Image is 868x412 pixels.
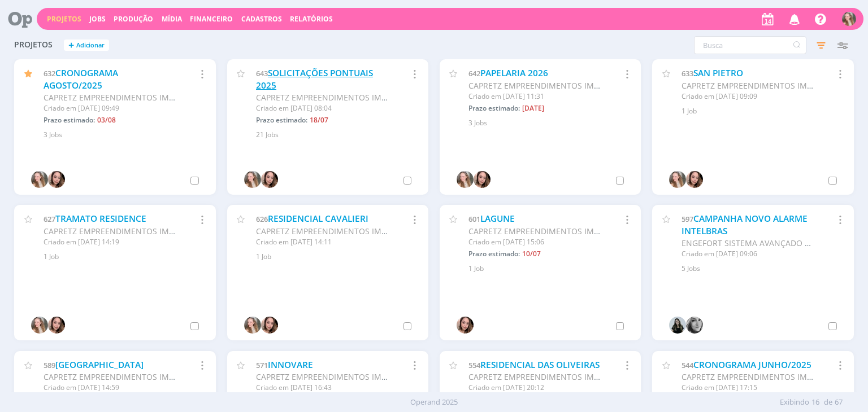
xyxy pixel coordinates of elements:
img: J [686,317,703,334]
img: T [457,317,474,334]
a: RESIDENCIAL CAVALIERI [268,213,368,225]
a: INNOVARE [268,359,313,371]
div: Criado em [DATE] 14:19 [44,237,177,247]
div: 3 Jobs [468,118,627,128]
a: SAN PIETRO [693,67,743,79]
a: [GEOGRAPHIC_DATA] [55,359,144,371]
a: Relatórios [290,14,333,24]
span: Prazo estimado: [44,115,95,125]
button: +Adicionar [64,40,109,51]
span: 643 [256,68,268,78]
img: G [244,171,261,188]
span: Exibindo [780,397,809,408]
a: Projetos [47,14,81,24]
div: Criado em [DATE] 15:06 [468,237,602,247]
img: T [48,171,65,188]
button: Mídia [158,15,185,24]
span: Prazo estimado: [256,115,307,125]
span: CAPRETZ EMPREENDIMENTOS IMOBILIARIOS LTDA [44,92,233,103]
div: Criado em [DATE] 08:04 [256,103,389,113]
span: 571 [256,360,268,370]
span: CAPRETZ EMPREENDIMENTOS IMOBILIARIOS LTDA [468,226,658,236]
img: T [261,171,278,188]
img: G [31,171,48,188]
a: TRAMATO RESIDENCE [55,213,146,225]
div: 1 Job [44,252,202,262]
img: G [457,171,474,188]
button: Jobs [86,15,109,24]
a: Jobs [89,14,106,24]
div: 5 Jobs [682,264,840,274]
a: CAMPANHA NOVO ALARME INTELBRAS [682,213,808,237]
div: Criado em [DATE] 09:06 [682,249,815,259]
span: 601 [468,214,480,224]
button: Cadastros [238,15,285,24]
span: 627 [44,214,55,224]
span: CAPRETZ EMPREENDIMENTOS IMOBILIARIOS LTDA [256,371,446,382]
span: 554 [468,360,480,370]
span: 03/08 [97,115,116,125]
a: PAPELARIA 2026 [480,67,548,79]
div: Criado em [DATE] 14:59 [44,383,177,393]
img: G [669,171,686,188]
span: de [824,397,832,408]
img: T [261,317,278,334]
a: Produção [114,14,153,24]
span: 67 [835,397,843,408]
span: 589 [44,360,55,370]
div: 21 Jobs [256,130,415,140]
a: Mídia [162,14,182,24]
a: CRONOGRAMA JUNHO/2025 [693,359,811,371]
button: Produção [110,15,157,24]
span: 632 [44,68,55,78]
div: 3 Jobs [44,130,202,140]
span: 642 [468,68,480,78]
span: + [68,40,74,51]
div: Criado em [DATE] 20:12 [468,383,602,393]
img: T [474,171,491,188]
div: Criado em [DATE] 16:43 [256,383,389,393]
img: G [842,12,856,26]
span: Cadastros [241,14,282,24]
span: 18/07 [310,115,328,125]
a: LAGUNE [480,213,515,225]
a: Financeiro [190,14,233,24]
span: 544 [682,360,693,370]
span: 626 [256,214,268,224]
span: Prazo estimado: [468,249,520,258]
input: Busca [694,36,806,54]
button: G [841,9,857,29]
span: CAPRETZ EMPREENDIMENTOS IMOBILIARIOS LTDA [256,226,446,236]
div: 1 Job [682,106,840,116]
div: 1 Job [468,264,627,274]
span: CAPRETZ EMPREENDIMENTOS IMOBILIARIOS LTDA [44,371,233,382]
div: Criado em [DATE] 09:09 [682,91,815,102]
img: T [48,317,65,334]
span: 10/07 [522,249,541,258]
button: Projetos [44,15,85,24]
div: Criado em [DATE] 14:11 [256,237,389,247]
button: Financeiro [186,15,236,24]
div: 1 Job [256,252,415,262]
span: Prazo estimado: [468,103,520,113]
span: 597 [682,214,693,224]
span: [DATE] [522,103,544,113]
img: G [31,317,48,334]
span: CAPRETZ EMPREENDIMENTOS IMOBILIARIOS LTDA [44,226,233,236]
a: RESIDENCIAL DAS OLIVEIRAS [480,359,600,371]
div: Criado em [DATE] 11:31 [468,91,602,102]
img: G [244,317,261,334]
span: Projetos [14,40,53,50]
a: SOLICITAÇÕES PONTUAIS 2025 [256,67,373,91]
span: 633 [682,68,693,78]
span: CAPRETZ EMPREENDIMENTOS IMOBILIARIOS LTDA [468,80,658,91]
button: Relatórios [287,15,336,24]
a: CRONOGRAMA AGOSTO/2025 [44,67,118,91]
span: CAPRETZ EMPREENDIMENTOS IMOBILIARIOS LTDA [468,371,658,382]
span: 16 [811,397,819,408]
span: Adicionar [76,42,105,49]
div: Criado em [DATE] 09:49 [44,103,177,113]
img: T [686,171,703,188]
span: CAPRETZ EMPREENDIMENTOS IMOBILIARIOS LTDA [256,92,446,103]
div: Criado em [DATE] 17:15 [682,383,815,393]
